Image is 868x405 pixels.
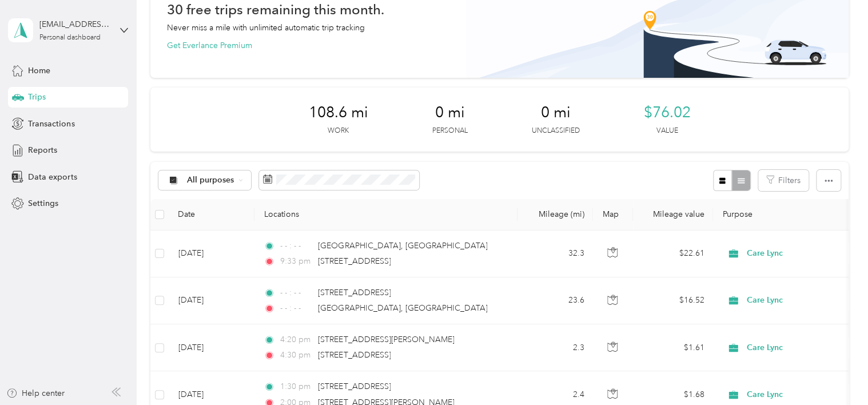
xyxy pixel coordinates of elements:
[39,18,111,30] div: [EMAIL_ADDRESS][DOMAIN_NAME]
[6,387,65,399] button: Help center
[187,176,234,184] span: All purposes
[280,302,313,315] span: - - : - -
[435,104,464,122] span: 0 mi
[517,231,593,277] td: 32.3
[747,294,851,307] span: Care Lync
[517,324,593,371] td: 2.3
[318,288,391,297] span: [STREET_ADDRESS]
[166,39,252,51] button: Get Everlance Premium
[747,247,851,260] span: Care Lync
[28,65,50,77] span: Home
[517,199,593,231] th: Mileage (mi)
[166,3,384,15] h1: 30 free trips remaining this month.
[280,240,313,252] span: - - : - -
[254,199,517,231] th: Locations
[169,324,254,371] td: [DATE]
[169,277,254,324] td: [DATE]
[318,382,391,391] span: [STREET_ADDRESS]
[318,256,391,266] span: [STREET_ADDRESS]
[804,341,868,405] iframe: Everlance-gr Chat Button Frame
[28,144,57,156] span: Reports
[656,126,678,136] p: Value
[432,126,467,136] p: Personal
[280,333,313,346] span: 4:20 pm
[280,255,313,268] span: 9:33 pm
[169,199,254,231] th: Date
[39,34,101,41] div: Personal dashboard
[593,199,633,231] th: Map
[28,197,58,209] span: Settings
[308,104,368,122] span: 108.6 mi
[328,126,349,136] p: Work
[28,91,46,103] span: Trips
[166,22,364,34] p: Never miss a mile with unlimited automatic trip tracking
[318,350,391,360] span: [STREET_ADDRESS]
[280,380,313,393] span: 1:30 pm
[540,104,570,122] span: 0 mi
[747,342,851,354] span: Care Lync
[633,324,713,371] td: $1.61
[633,277,713,324] td: $16.52
[318,241,487,251] span: [GEOGRAPHIC_DATA], [GEOGRAPHIC_DATA]
[633,231,713,277] td: $22.61
[318,335,454,344] span: [STREET_ADDRESS][PERSON_NAME]
[280,287,313,299] span: - - : - -
[169,231,254,277] td: [DATE]
[633,199,713,231] th: Mileage value
[28,171,77,183] span: Data exports
[747,388,851,401] span: Care Lync
[28,118,74,130] span: Transactions
[280,349,313,362] span: 4:30 pm
[758,170,809,191] button: Filters
[318,303,487,313] span: [GEOGRAPHIC_DATA], [GEOGRAPHIC_DATA]
[531,126,579,136] p: Unclassified
[643,104,690,122] span: $76.02
[517,277,593,324] td: 23.6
